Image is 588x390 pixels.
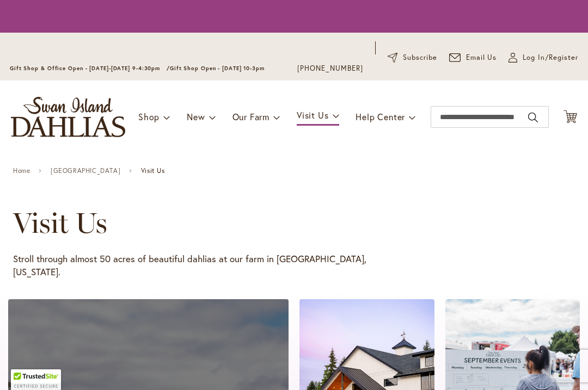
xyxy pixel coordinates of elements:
[170,65,265,72] span: Gift Shop Open - [DATE] 10-3pm
[466,52,497,63] span: Email Us
[388,52,437,63] a: Subscribe
[13,167,30,175] a: Home
[13,252,367,278] p: Stroll through almost 50 acres of beautiful dahlias at our farm in [GEOGRAPHIC_DATA], [US_STATE].
[523,52,578,63] span: Log In/Register
[10,65,170,72] span: Gift Shop & Office Open - [DATE]-[DATE] 9-4:30pm /
[232,111,269,122] span: Our Farm
[11,97,125,137] a: store logo
[449,52,497,63] a: Email Us
[51,167,120,175] a: [GEOGRAPHIC_DATA]
[509,52,578,63] a: Log In/Register
[13,207,543,239] h1: Visit Us
[297,109,328,121] span: Visit Us
[356,111,405,122] span: Help Center
[138,111,160,122] span: Shop
[141,167,165,175] span: Visit Us
[528,109,538,126] button: Search
[403,52,437,63] span: Subscribe
[297,63,363,74] a: [PHONE_NUMBER]
[187,111,205,122] span: New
